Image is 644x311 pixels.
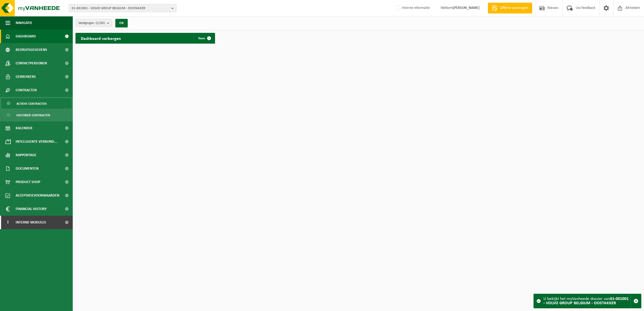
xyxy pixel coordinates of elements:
strong: [PERSON_NAME] [453,6,480,10]
span: Gebruikers [16,70,36,83]
div: U bekijkt het myVanheede dossier van [543,294,631,308]
span: Toon [198,37,205,40]
span: Rapportage [16,148,36,162]
h2: Dashboard verborgen [75,33,126,43]
span: Dashboard [16,30,36,43]
button: 01-001001 - VOLVO GROUP BELGIUM - OOSTAKKER [69,4,176,12]
span: Contactpersonen [16,57,47,70]
span: Bedrijfsgegevens [16,43,47,57]
a: Actieve contracten [1,98,71,109]
span: Contracten [16,83,37,97]
span: Actieve contracten [16,99,47,109]
span: 01-001001 - VOLVO GROUP BELGIUM - OOSTAKKER [72,4,169,12]
span: Navigatie [16,16,32,30]
strong: 01-001001 - VOLVO GROUP BELGIUM - OOSTAKKER [543,297,629,305]
span: Kalender [16,121,32,135]
span: I [5,216,10,229]
span: Historiek contracten [16,110,50,120]
span: Intelligente verbond... [16,135,57,148]
span: Financial History [16,202,47,216]
button: OK [115,19,128,27]
count: (2/30) [96,21,105,25]
span: Acceptatievoorwaarden [16,189,59,202]
a: Offerte aanvragen [488,3,532,13]
a: Historiek contracten [1,110,71,120]
span: Product Shop [16,175,40,189]
label: Interne informatie [394,4,430,12]
span: Interne modules [16,216,46,229]
span: Documenten [16,162,39,175]
a: Toon [194,33,214,44]
button: Vestigingen(2/30) [75,19,112,27]
span: Vestigingen [78,19,105,27]
span: Offerte aanvragen [499,5,529,11]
